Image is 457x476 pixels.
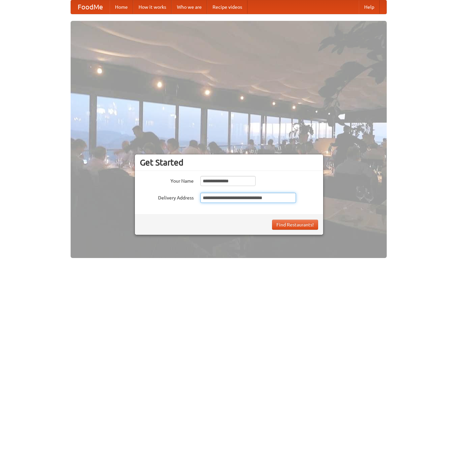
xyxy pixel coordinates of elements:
label: Your Name [140,176,194,184]
a: Who we are [172,0,207,14]
a: FoodMe [71,0,110,14]
button: Find Restaurants! [272,220,318,230]
a: Home [110,0,133,14]
label: Delivery Address [140,193,194,201]
a: Recipe videos [207,0,247,14]
a: Help [359,0,380,14]
a: How it works [133,0,172,14]
h3: Get Started [140,157,318,168]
